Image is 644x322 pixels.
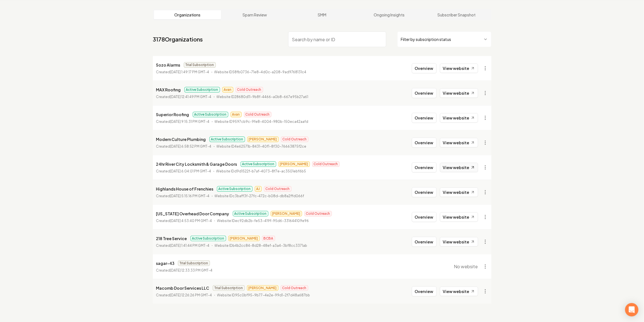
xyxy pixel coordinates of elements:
[156,243,210,248] p: Created
[156,235,187,242] p: 218 Tree Service
[170,70,209,74] time: [DATE] 1:49:17 PM GMT-4
[156,285,209,291] p: Macomb Door Services LLC
[255,186,262,192] span: AJ
[247,136,279,142] span: [PERSON_NAME]
[412,286,437,296] button: Overview
[217,144,307,149] p: Website ID 4e62571b-8431-40f1-8f30-76663875f2ce
[156,136,206,143] p: Modern Culture Plumbing
[156,111,189,118] p: Superior Roofing
[217,186,253,192] span: Active Subscription
[288,10,356,19] a: SMM
[193,112,228,117] span: Active Subscription
[156,218,212,224] p: Created
[156,210,229,217] p: [US_STATE] Overhead Door Company
[440,64,478,73] a: View website
[440,237,478,247] a: View website
[228,236,260,241] span: [PERSON_NAME]
[170,194,210,198] time: [DATE] 5:15:16 PM GMT-4
[170,119,210,124] time: [DATE] 9:15:31 PM GMT-4
[184,62,216,68] span: Trial Subscription
[170,144,212,148] time: [DATE] 6:58:52 PM GMT-4
[412,88,437,98] button: Overview
[412,212,437,222] button: Overview
[233,211,268,216] span: Active Subscription
[262,236,275,241] span: BCBA
[156,69,209,75] p: Created
[278,161,310,167] span: [PERSON_NAME]
[170,95,212,99] time: [DATE] 12:41:49 PM GMT-4
[209,136,245,142] span: Active Subscription
[156,86,181,93] p: MAX Roofing
[288,31,386,47] input: Search by name or ID
[412,63,437,73] button: Overview
[356,10,423,19] a: Ongoing Insights
[440,287,478,296] a: View website
[156,186,214,192] p: Highlands House of Frenchies
[454,263,478,270] span: No website
[170,293,212,297] time: [DATE] 12:26:26 PM GMT-4
[244,112,271,117] span: Cold Outreach
[156,268,213,273] p: Created
[170,169,211,173] time: [DATE] 6:04:01 PM GMT-4
[156,161,237,167] p: 24hr River City Locksmith & Garage Doors
[236,87,263,92] span: Cold Outreach
[281,285,308,291] span: Cold Outreach
[170,219,212,223] time: [DATE] 4:53:40 PM GMT-4
[231,112,242,117] span: Avan
[215,193,304,199] p: Website ID c3baff3f-27fc-472c-b08d-db8a2ffd066f
[440,138,478,147] a: View website
[170,268,213,272] time: [DATE] 12:33:33 PM GMT-4
[440,163,478,172] a: View website
[156,62,180,68] p: Sozo Alarms
[153,35,203,43] a: 3178Organizations
[412,138,437,148] button: Overview
[312,161,340,167] span: Cold Outreach
[156,94,212,100] p: Created
[156,169,211,174] p: Created
[222,87,233,92] span: Avan
[190,236,226,241] span: Active Subscription
[154,10,221,19] a: Organizations
[412,237,437,247] button: Overview
[304,211,332,216] span: Cold Outreach
[241,161,276,167] span: Active Subscription
[156,119,210,125] p: Created
[440,187,478,197] a: View website
[217,218,309,224] p: Website ID ec92db2b-fe53-419f-95d6-331644109e96
[281,136,308,142] span: Cold Outreach
[215,119,308,125] p: Website ID 9597cb9c-9fe8-4004-980b-150eca42aafd
[440,88,478,98] a: View website
[156,144,212,149] p: Created
[184,87,220,92] span: Active Subscription
[217,292,310,298] p: Website ID 95c0bf95-9b77-4e2e-99d1-2f7d48a687bb
[247,285,278,291] span: [PERSON_NAME]
[213,285,245,291] span: Trial Subscription
[156,193,210,199] p: Created
[217,94,308,100] p: Website ID 28680d11-9b8f-4466-a0b8-667e95b27a61
[221,10,288,19] a: Spam Review
[625,303,638,316] div: Open Intercom Messenger
[412,162,437,172] button: Overview
[216,169,306,174] p: Website ID d9d1522f-b7af-4073-8f7e-ac3501ebf6b5
[412,187,437,197] button: Overview
[214,69,307,75] p: Website ID 58fb0736-71e8-4d0c-a208-9ad9768131c4
[264,186,292,192] span: Cold Outreach
[215,243,307,248] p: Website ID b4b2cc84-8d28-48ef-a3a4-3bf8cc3371ab
[440,212,478,222] a: View website
[156,260,175,267] p: sagar-43
[271,211,302,216] span: [PERSON_NAME]
[170,243,210,248] time: [DATE] 1:41:44 PM GMT-4
[423,10,490,19] a: Subscriber Snapshot
[412,113,437,123] button: Overview
[440,113,478,123] a: View website
[178,260,210,266] span: Trial Subscription
[156,292,212,298] p: Created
